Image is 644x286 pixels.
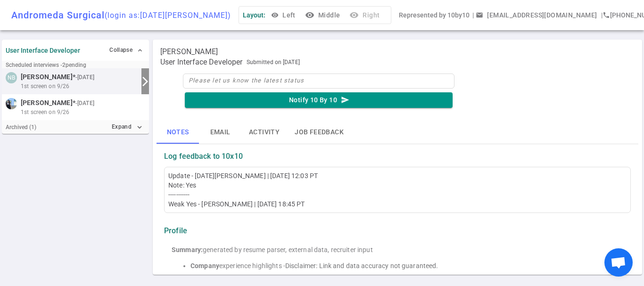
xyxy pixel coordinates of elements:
span: visibility [271,11,279,19]
strong: Log feedback to 10x10 [164,152,243,161]
img: c71242d41979be291fd4fc4e6bf8b5af [6,98,17,109]
span: Submitted on [DATE] [247,57,300,67]
div: Chat abierto [604,248,633,277]
span: 1st screen on 9/26 [21,82,69,90]
i: visibility [305,10,314,20]
span: [PERSON_NAME] [21,72,73,82]
small: Archived ( 1 ) [6,124,36,131]
strong: Summary: [172,246,203,253]
strong: Profile [164,226,187,236]
div: Andromeda Surgical [11,9,231,21]
span: [PERSON_NAME] [160,47,218,57]
i: send [341,96,349,104]
small: Scheduled interviews - 2 pending [6,62,86,68]
span: User Interface Developer [160,57,243,67]
i: phone [603,11,610,19]
li: experience highlights - [190,261,623,270]
small: - [DATE] [75,73,94,82]
span: Layout: [243,11,265,19]
strong: User Interface Developer [6,47,80,54]
i: expand_more [135,123,144,131]
div: Update - [DATE][PERSON_NAME] | [DATE] 12:03 PT Note: Yes ----------- Weak Yes - [PERSON_NAME] | [... [168,171,627,209]
button: Notes [157,121,199,144]
span: Disclaimer: Link and data accuracy not guaranteed. [285,262,438,270]
span: (login as: [DATE][PERSON_NAME] ) [105,11,231,20]
span: 1st screen on 9/26 [21,108,69,116]
div: basic tabs example [157,121,638,144]
button: Left [269,7,299,24]
button: Collapse [107,43,145,57]
button: Open a message box [474,7,601,24]
span: [PERSON_NAME] [21,98,73,108]
button: Expandexpand_more [109,120,145,134]
small: - [DATE] [75,99,94,107]
button: Email [199,121,241,144]
i: arrow_forward_ios [140,76,151,87]
span: expand_less [136,47,144,54]
li: : Public company, Startup experience, Series E+ experience. [220,270,623,280]
div: NB [6,72,17,83]
button: Activity [241,121,287,144]
button: Job feedback [287,121,351,144]
span: email [476,11,483,19]
button: Notify 10 By 10send [185,92,453,108]
button: visibilityMiddle [303,7,344,24]
strong: Company [190,262,219,270]
div: generated by resume parser, external data, recruiter input [172,245,623,254]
